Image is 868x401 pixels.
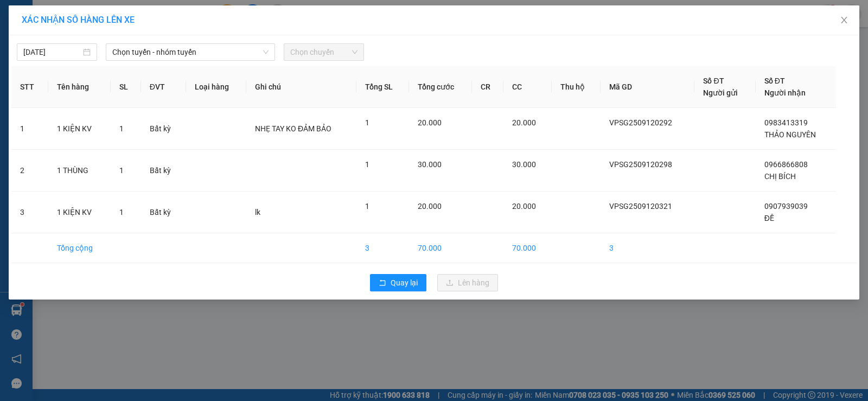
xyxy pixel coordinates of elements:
[48,108,111,150] td: 1 KIỆN KV
[290,44,358,60] span: Chọn chuyến
[356,66,409,108] th: Tổng SL
[601,233,694,263] td: 3
[246,66,356,108] th: Ghi chú
[379,279,386,288] span: rollback
[119,124,124,133] span: 1
[764,160,808,169] span: 0966866808
[365,118,369,127] span: 1
[703,77,724,85] span: Số ĐT
[119,166,124,175] span: 1
[409,66,472,108] th: Tổng cước
[370,274,426,291] button: rollbackQuay lại
[764,118,808,127] span: 0983413319
[609,118,672,127] span: VPSG2509120292
[141,108,186,150] td: Bất kỳ
[601,66,694,108] th: Mã GD
[840,16,848,24] span: close
[609,202,672,211] span: VPSG2509120321
[11,192,48,233] td: 3
[764,130,816,139] span: THẢO NGUYÊN
[11,108,48,150] td: 1
[418,118,442,127] span: 20.000
[503,233,552,263] td: 70.000
[186,66,246,108] th: Loại hàng
[365,160,369,169] span: 1
[703,88,738,97] span: Người gửi
[365,202,369,211] span: 1
[512,202,536,211] span: 20.000
[141,66,186,108] th: ĐVT
[119,208,124,217] span: 1
[141,192,186,233] td: Bất kỳ
[23,46,81,58] input: 12/09/2025
[503,66,552,108] th: CC
[255,124,331,133] span: NHẸ TAY KO ĐẢM BẢO
[356,233,409,263] td: 3
[255,208,260,217] span: lk
[418,202,442,211] span: 20.000
[11,66,48,108] th: STT
[764,88,806,97] span: Người nhận
[263,49,269,55] span: down
[48,233,111,263] td: Tổng cộng
[391,277,418,289] span: Quay lại
[552,66,601,108] th: Thu hộ
[111,66,141,108] th: SL
[48,192,111,233] td: 1 KIỆN KV
[764,214,774,222] span: ĐỀ
[764,202,808,211] span: 0907939039
[512,118,536,127] span: 20.000
[829,5,859,36] button: Close
[48,66,111,108] th: Tên hàng
[141,150,186,192] td: Bất kỳ
[418,160,442,169] span: 30.000
[472,66,504,108] th: CR
[409,233,472,263] td: 70.000
[764,172,796,181] span: CHỊ BÍCH
[112,44,269,60] span: Chọn tuyến - nhóm tuyến
[48,150,111,192] td: 1 THÙNG
[512,160,536,169] span: 30.000
[437,274,498,291] button: uploadLên hàng
[22,15,135,25] span: XÁC NHẬN SỐ HÀNG LÊN XE
[764,77,785,85] span: Số ĐT
[609,160,672,169] span: VPSG2509120298
[11,150,48,192] td: 2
